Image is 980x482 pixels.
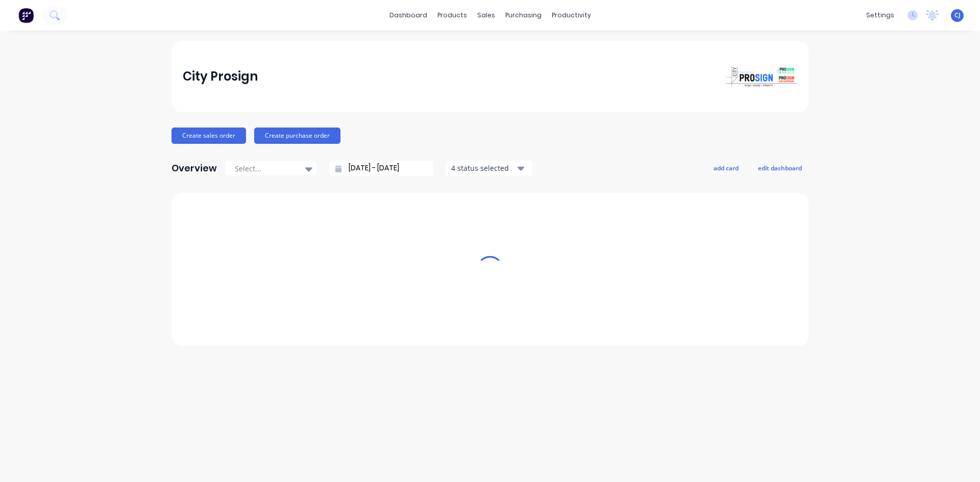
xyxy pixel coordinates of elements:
div: products [432,8,472,23]
div: sales [472,8,500,23]
div: 4 status selected [451,163,516,173]
button: edit dashboard [751,161,808,174]
button: Create sales order [171,128,246,144]
button: 4 status selected [446,161,532,176]
a: dashboard [384,8,432,23]
button: add card [707,161,745,174]
div: purchasing [500,8,547,23]
div: Overview [171,158,217,179]
div: productivity [547,8,596,23]
img: Factory [18,8,34,23]
div: settings [861,8,899,23]
button: Create purchase order [254,128,340,144]
div: City Prosign [183,66,258,87]
span: CJ [954,11,961,20]
img: City Prosign [726,66,797,87]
